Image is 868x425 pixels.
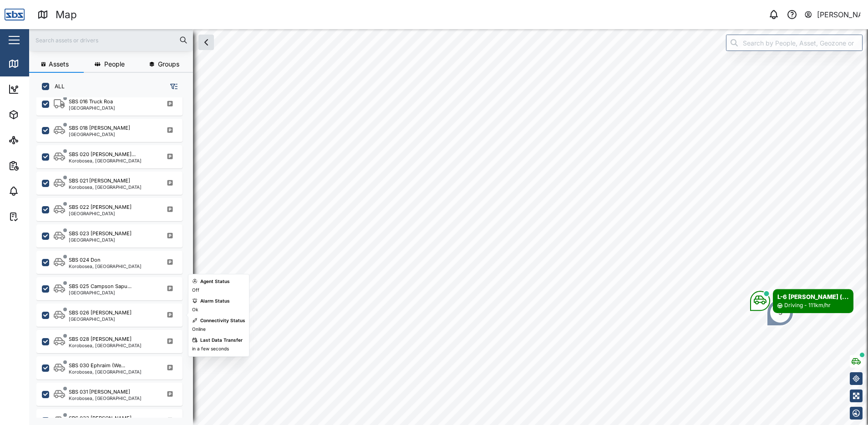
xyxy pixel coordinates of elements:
button: [PERSON_NAME] [804,8,861,21]
div: L-6 [PERSON_NAME] (... [777,292,849,301]
div: SBS 026 [PERSON_NAME] [69,309,132,317]
canvas: Map [29,29,868,425]
div: Korobosea, [GEOGRAPHIC_DATA] [69,185,142,189]
img: Main Logo [5,5,25,25]
div: Sites [24,135,46,145]
div: Ok [192,306,198,314]
div: Tasks [24,212,49,222]
div: Alarms [24,186,52,196]
div: Map [56,7,77,23]
span: Groups [158,61,179,67]
div: Agent Status [200,278,230,285]
div: [GEOGRAPHIC_DATA] [69,132,130,137]
div: Korobosea, [GEOGRAPHIC_DATA] [69,396,142,400]
div: Connectivity Status [200,317,245,324]
div: [GEOGRAPHIC_DATA] [69,211,132,216]
div: SBS 028 [PERSON_NAME] [69,335,132,343]
div: Driving - 111km/hr [784,301,831,310]
div: SBS 018 [PERSON_NAME] [69,124,130,132]
div: [GEOGRAPHIC_DATA] [69,317,132,321]
div: SBS 020 [PERSON_NAME]... [69,151,136,158]
div: in a few seconds [192,345,229,353]
div: Alarm Status [200,298,230,305]
label: ALL [49,83,65,90]
div: SBS 016 Truck Roa [69,98,113,106]
div: SBS 025 Campson Sapu... [69,283,132,290]
div: [PERSON_NAME] [817,9,861,20]
div: Korobosea, [GEOGRAPHIC_DATA] [69,264,142,268]
div: SBS 030 Ephraim (We... [69,362,125,369]
div: Off [192,287,199,294]
div: Korobosea, [GEOGRAPHIC_DATA] [69,369,142,374]
div: [GEOGRAPHIC_DATA] [69,238,132,242]
div: SBS 031 [PERSON_NAME] [69,388,130,396]
div: [GEOGRAPHIC_DATA] [69,106,115,110]
div: [GEOGRAPHIC_DATA] [69,290,132,295]
div: Korobosea, [GEOGRAPHIC_DATA] [69,343,142,348]
input: Search by People, Asset, Geozone or Place [726,35,863,51]
div: Korobosea, [GEOGRAPHIC_DATA] [69,158,142,163]
div: SBS 023 [PERSON_NAME] [69,230,132,238]
span: People [104,61,125,67]
div: Assets [24,110,52,120]
div: Dashboard [24,84,65,94]
div: SBS 024 Don [69,256,101,264]
span: Assets [49,61,69,67]
div: Map [24,59,44,69]
div: SBS 021 [PERSON_NAME] [69,177,130,185]
div: SBS 022 [PERSON_NAME] [69,203,132,211]
div: SBS 033 [PERSON_NAME] [69,415,132,422]
div: grid [36,97,193,418]
input: Search assets or drivers [35,33,188,47]
div: Map marker [750,289,853,313]
div: Last Data Transfer [200,337,243,344]
div: Reports [24,161,55,171]
div: Online [192,326,206,333]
